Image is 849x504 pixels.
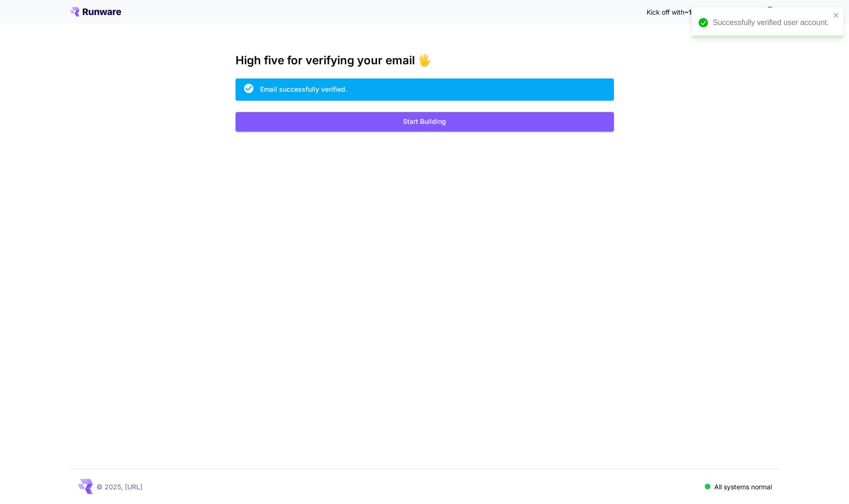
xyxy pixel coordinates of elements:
div: Email successfully verified. [260,84,347,94]
button: In order to qualify for free credit, you need to sign up with a business email address and click ... [761,2,779,21]
span: Kick off with [647,8,684,16]
div: Successfully verified user account. [713,17,830,28]
h3: High five for verifying your email 🖐️ [236,54,614,67]
p: All systems normal [714,482,772,492]
span: ~1000 free images! 🎈 [684,8,757,16]
button: close [833,11,840,19]
button: Start Building [236,112,614,131]
p: © 2025, [URL] [96,482,142,492]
